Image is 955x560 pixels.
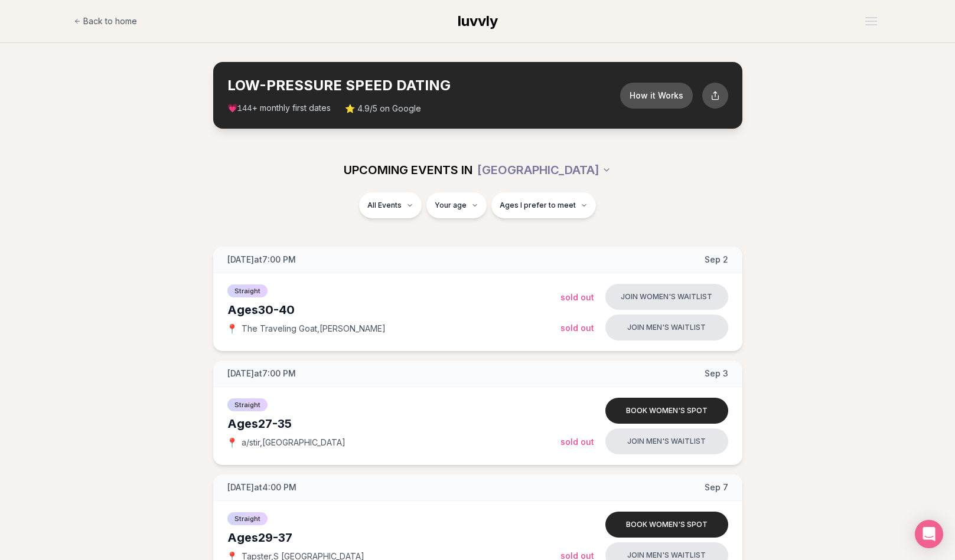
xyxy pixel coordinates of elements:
span: Sold Out [560,437,594,447]
span: Ages I prefer to meet [500,201,576,210]
button: Ages I prefer to meet [491,192,596,218]
a: luvvly [458,12,498,31]
span: Back to home [83,15,137,27]
h2: LOW-PRESSURE SPEED DATING [227,76,620,95]
button: All Events [359,192,422,218]
div: Ages 29-37 [227,529,560,546]
button: Open menu [861,12,882,30]
span: Sold Out [560,292,594,302]
span: 144 [237,104,252,113]
div: Open Intercom Messenger [915,520,943,548]
span: [DATE] at 4:00 PM [227,482,296,493]
button: Book women's spot [605,512,728,538]
span: luvvly [458,12,498,30]
button: Join men's waitlist [605,315,728,340]
span: Sep 3 [705,368,728,379]
div: Ages 27-35 [227,415,560,432]
span: [DATE] at 7:00 PM [227,368,296,379]
span: 📍 [227,438,237,447]
span: Your age [435,201,467,210]
a: Back to home [74,9,137,33]
button: Join men's waitlist [605,428,728,454]
span: Straight [227,284,268,297]
button: Book women's spot [605,398,728,424]
span: [DATE] at 7:00 PM [227,254,296,266]
span: UPCOMING EVENTS IN [344,162,472,178]
button: How it Works [620,83,693,109]
span: 💗 + monthly first dates [227,102,331,114]
button: Your age [426,192,487,218]
button: Join women's waitlist [605,284,728,310]
span: ⭐ 4.9/5 on Google [345,103,421,114]
span: All Events [367,201,402,210]
span: Sep 2 [705,254,728,266]
span: a/stir , [GEOGRAPHIC_DATA] [242,437,346,448]
div: Ages 30-40 [227,302,560,318]
span: Straight [227,512,268,525]
span: Sep 7 [705,482,728,493]
span: Straight [227,398,268,411]
button: [GEOGRAPHIC_DATA] [477,157,611,183]
span: 📍 [227,324,237,333]
span: Sold Out [560,323,594,333]
span: The Traveling Goat , [PERSON_NAME] [242,323,386,335]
